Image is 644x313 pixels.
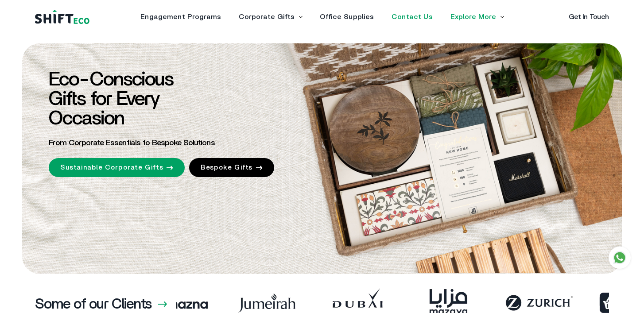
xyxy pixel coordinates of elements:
[35,297,151,311] h3: Some of our Clients
[239,13,295,20] a: Corporate Gifts
[320,13,374,20] a: Office Supplies
[189,158,274,177] a: Bespoke Gifts
[49,139,215,147] span: From Corporate Essentials to Bespoke Solutions
[450,13,496,20] a: Explore More
[49,158,185,177] a: Sustainable Corporate Gifts
[49,70,173,128] span: Eco-Conscious Gifts for Every Occasion
[140,13,221,20] a: Engagement Programs
[392,13,433,20] a: Contact Us
[569,13,609,20] a: Get In Touch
